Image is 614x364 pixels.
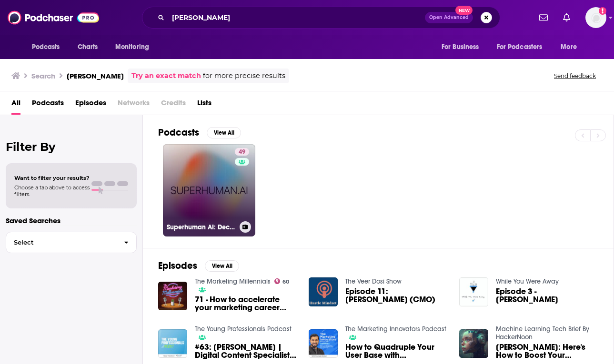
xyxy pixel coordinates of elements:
span: New [455,6,473,15]
a: The Young Professionals Podcast [195,325,292,333]
span: Episode 3 - [PERSON_NAME] [496,287,598,304]
span: for more precise results [203,70,285,81]
span: Charts [78,40,98,54]
span: Choose a tab above to access filters. [14,184,90,197]
h2: Filter By [6,140,137,154]
button: Select [6,232,137,253]
a: Episode 11: Zain Kahn (CMO) [345,287,448,304]
img: How to Quadruple Your User Base with Zain Kahn from CareGuide [309,329,338,358]
h3: [PERSON_NAME] [67,71,124,80]
h2: Podcasts [158,127,199,138]
a: Show notifications dropdown [535,10,552,26]
h2: Episodes [158,260,197,272]
span: More [561,40,577,54]
button: Send feedback [551,72,599,80]
button: Open AdvancedNew [425,12,473,23]
p: Saved Searches [6,216,137,225]
a: The Veer Dosi Show [345,277,402,285]
button: open menu [554,38,589,56]
a: 71 - How to accelerate your marketing career w/Zain Kahn [195,295,297,312]
a: EpisodesView All [158,260,239,272]
input: Search podcasts, credits, & more... [168,10,425,25]
span: How to Quadruple Your User Base with [PERSON_NAME] from CareGuide [345,343,448,359]
button: open menu [491,38,556,56]
span: For Business [442,40,479,54]
span: 49 [239,148,245,157]
img: 71 - How to accelerate your marketing career w/Zain Kahn [158,282,187,311]
a: Zain Kahn: Here's How to Boost Your Productivity Using ChatGPT [496,343,598,359]
span: Networks [118,95,150,115]
img: Zain Kahn: Here's How to Boost Your Productivity Using ChatGPT [459,329,488,358]
span: [PERSON_NAME]: Here's How to Boost Your Productivity Using ChatGPT [496,343,598,359]
button: open menu [109,38,161,56]
button: View All [205,260,239,272]
a: Episodes [75,95,106,115]
a: Machine Learning Tech Brief By HackerNoon [496,325,589,341]
a: Podcasts [32,95,64,115]
button: Show profile menu [585,7,606,28]
span: Monitoring [115,40,149,54]
span: Select [6,239,116,246]
span: 60 [282,280,289,284]
a: 60 [274,278,290,284]
span: Logged in as vjacobi [585,7,606,28]
a: #63: Zain Kahn | Digital Content Specialist @ TLA Worldwide [195,343,297,359]
a: The Marketing Millennials [195,277,271,285]
button: open menu [435,38,491,56]
img: #63: Zain Kahn | Digital Content Specialist @ TLA Worldwide [158,329,187,358]
span: Episode 11: [PERSON_NAME] (CMO) [345,287,448,304]
img: User Profile [585,7,606,28]
svg: Add a profile image [599,7,606,15]
a: PodcastsView All [158,127,241,138]
a: The Marketing Innovators Podcast [345,325,446,333]
span: 71 - How to accelerate your marketing career w/[PERSON_NAME] [195,295,297,312]
span: #63: [PERSON_NAME] | Digital Content Specialist @ TLA Worldwide [195,343,297,359]
span: Want to filter your results? [14,175,90,181]
span: For Podcasters [497,40,543,54]
a: Lists [197,95,211,115]
button: View All [207,127,241,138]
span: Podcasts [32,40,60,54]
img: Episode 11: Zain Kahn (CMO) [309,277,338,306]
button: open menu [25,38,72,56]
img: Episode 3 - Zain Kahn [459,277,488,306]
a: While You Were Away [496,277,559,285]
a: Show notifications dropdown [559,10,574,26]
a: Try an exact match [131,70,201,81]
img: Podchaser - Follow, Share and Rate Podcasts [8,9,99,27]
span: Credits [161,95,186,115]
h3: Superhuman AI: Decoding the Future [167,223,236,231]
div: Search podcasts, credits, & more... [142,7,500,29]
a: Episode 3 - Zain Kahn [496,287,598,304]
a: All [11,95,20,115]
a: 49Superhuman AI: Decoding the Future [163,144,255,236]
a: 49 [235,148,249,156]
h3: Search [31,71,55,80]
a: Charts [71,38,104,56]
a: How to Quadruple Your User Base with Zain Kahn from CareGuide [345,343,448,359]
span: Open Advanced [429,15,469,20]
